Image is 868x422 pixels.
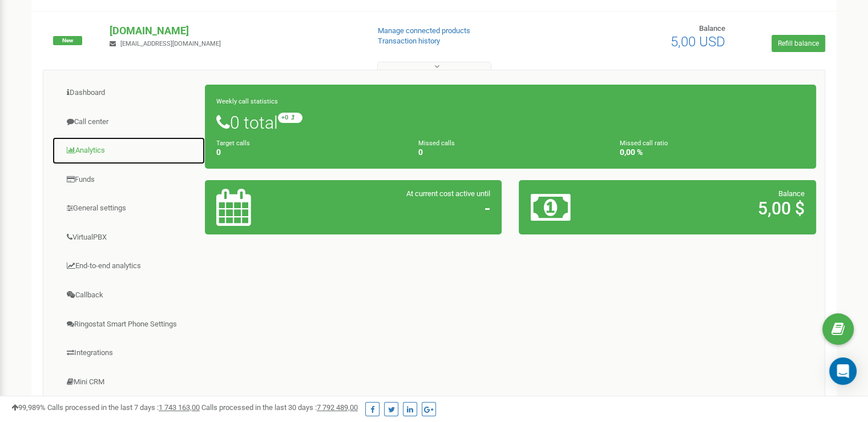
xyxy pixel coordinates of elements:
[52,194,205,222] a: General settings
[52,310,205,339] a: Ringostat Smart Phone Settings
[11,403,46,412] span: 99,989%
[201,403,358,412] span: Calls processed in the last 30 days :
[52,339,205,367] a: Integrations
[620,140,668,147] small: Missed call ratio
[418,148,603,157] h4: 0
[53,36,82,45] span: New
[52,137,205,165] a: Analytics
[216,98,278,105] small: Weekly call statistics
[378,26,470,35] a: Manage connected products
[159,403,200,412] u: 1 743 163,00
[52,224,205,252] a: VirtualPBX
[317,403,358,412] u: 7 792 489,00
[110,23,359,38] p: [DOMAIN_NAME]
[52,166,205,194] a: Funds
[313,199,490,218] h2: -
[378,37,440,45] a: Transaction history
[278,113,302,123] small: +0
[52,252,205,280] a: End-to-end analytics
[216,148,401,157] h4: 0
[216,113,805,132] h1: 0 total
[52,368,205,396] a: Mini CRM
[628,199,805,218] h2: 5,00 $
[120,40,221,47] span: [EMAIL_ADDRESS][DOMAIN_NAME]
[620,148,805,157] h4: 0,00 %
[699,24,725,33] span: Balance
[772,35,825,52] a: Refill balance
[52,108,205,136] a: Call center
[418,140,455,147] small: Missed calls
[829,357,857,385] div: Open Intercom Messenger
[778,189,805,198] span: Balance
[406,189,490,198] span: At current cost active until
[216,140,250,147] small: Target calls
[52,79,205,107] a: Dashboard
[52,281,205,309] a: Callback
[671,34,725,50] span: 5,00 USD
[47,403,200,412] span: Calls processed in the last 7 days :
